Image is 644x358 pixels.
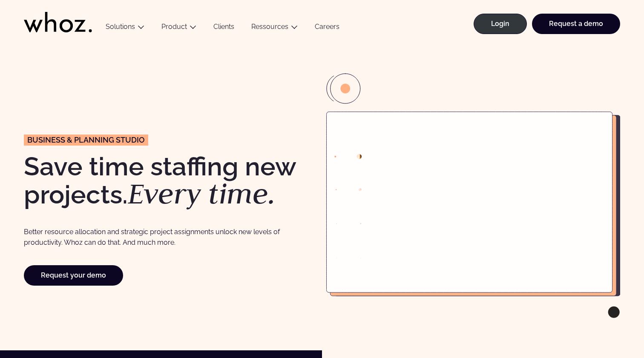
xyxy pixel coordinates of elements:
p: Better resource allocation and strategic project assignments unlock new levels of productivity. W... [24,226,288,248]
a: Request your demo [24,265,123,286]
a: Careers [306,23,348,34]
a: Ressources [251,23,288,31]
iframe: Chatbot [588,302,632,346]
button: Product [153,23,205,34]
button: Ressources [243,23,306,34]
a: Product [161,23,187,31]
span: Business & planning Studio [27,136,145,144]
h1: ave time staffing new projects. [24,154,318,208]
em: Every time. [128,175,276,212]
button: Solutions [97,23,153,34]
a: Clients [205,23,243,34]
strong: S [24,152,40,181]
a: Request a demo [532,14,620,34]
a: Login [474,14,527,34]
